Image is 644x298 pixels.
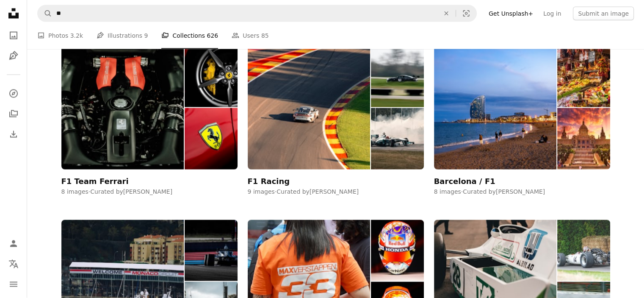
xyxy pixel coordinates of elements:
img: photo-1728287812579-375f50b95f95 [248,46,370,169]
a: F1 Racing [248,46,424,185]
div: 8 images · Curated by [PERSON_NAME] [434,188,610,196]
a: Explore [5,85,22,102]
img: photo-1745502516570-b6c1603f7fc2 [434,46,557,169]
img: photo-1644144978822-c97cd4eafe4f [557,46,610,107]
a: Photos 3.2k [37,22,83,49]
span: 85 [261,31,269,40]
img: photo-1652218389738-7a7c639d89e2 [371,220,423,281]
img: photo-1650303417861-ff9cc6f06f97 [61,46,184,169]
a: Collections [5,106,22,123]
button: Search Unsplash [38,6,52,22]
a: Illustrations 9 [97,22,148,49]
img: photo-1743039302576-d60ad7d836c9 [371,46,423,107]
img: photo-1597137257188-5916d281a9e0 [185,46,237,107]
img: photo-1467219598992-52591d77fdec [557,220,610,281]
a: Get Unsplash+ [484,7,538,20]
div: 8 images · Curated by [PERSON_NAME] [61,188,238,196]
button: Clear [437,6,456,22]
form: Find visuals sitewide [37,5,477,22]
a: Log in [538,7,566,20]
img: photo-1728116693268-125c5d6ad9e2 [371,108,423,170]
button: Language [5,256,22,273]
a: Photos [5,27,22,44]
a: Log in / Sign up [5,235,22,252]
a: Users 85 [232,22,269,49]
a: Download History [5,126,22,143]
div: F1 Racing [248,176,290,187]
span: 9 [144,31,148,40]
button: Visual search [456,6,476,22]
img: photo-1614949194403-9602bdc14a3a [185,220,237,281]
a: Barcelona / F1 [434,46,610,185]
img: photo-1623173103439-fd360deedad4 [185,108,237,170]
div: F1 Team Ferrari [61,176,129,187]
span: 3.2k [70,31,83,40]
button: Submit an image [573,7,634,20]
a: F1 Team Ferrari [61,46,238,185]
div: 9 images · Curated by [PERSON_NAME] [248,188,424,196]
img: photo-1595954421407-ad5e012b25e5 [557,108,610,170]
button: Menu [5,276,22,293]
a: Home — Unsplash [5,5,22,24]
div: Barcelona / F1 [434,176,495,187]
a: Illustrations [5,47,22,64]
